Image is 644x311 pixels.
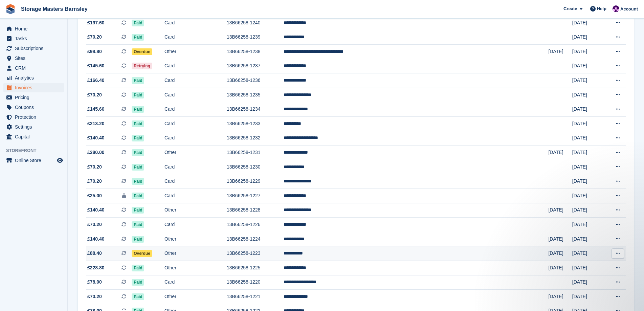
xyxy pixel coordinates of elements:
td: [DATE] [572,203,603,218]
a: menu [3,24,64,34]
span: Pricing [15,93,55,102]
span: £197.60 [87,19,105,26]
td: 13B66258-1221 [227,290,284,304]
a: menu [3,73,64,83]
span: Paid [132,178,144,185]
span: £78.00 [87,279,102,286]
a: menu [3,112,64,122]
span: £70.20 [87,221,102,228]
td: [DATE] [548,146,572,160]
span: Analytics [15,73,55,83]
td: Card [164,73,227,88]
td: [DATE] [572,232,603,246]
a: menu [3,93,64,102]
span: Create [563,5,577,12]
span: Paid [132,120,144,127]
span: Retrying [132,63,152,69]
td: [DATE] [548,203,572,218]
span: £280.00 [87,149,105,156]
span: Protection [15,112,55,122]
td: [DATE] [572,188,603,203]
td: [DATE] [572,88,603,102]
span: Paid [132,293,144,300]
span: £228.80 [87,264,105,271]
td: Other [164,146,227,160]
td: 13B66258-1237 [227,59,284,73]
span: £70.20 [87,178,102,185]
a: menu [3,34,64,43]
td: 13B66258-1228 [227,203,284,218]
td: 13B66258-1229 [227,174,284,189]
span: Overdue [132,250,152,257]
span: Paid [132,135,144,141]
span: Coupons [15,103,55,112]
span: Paid [132,236,144,243]
td: 13B66258-1239 [227,30,284,45]
span: Overdue [132,48,152,55]
a: menu [3,132,64,141]
td: [DATE] [572,246,603,261]
span: £166.40 [87,77,105,84]
td: Card [164,275,227,290]
span: £70.20 [87,91,102,98]
span: Subscriptions [15,44,55,53]
td: [DATE] [548,261,572,275]
td: [DATE] [572,290,603,304]
a: menu [3,63,64,73]
td: [DATE] [572,116,603,131]
a: menu [3,44,64,53]
td: [DATE] [572,275,603,290]
span: CRM [15,63,55,73]
td: [DATE] [548,232,572,246]
td: Card [164,102,227,117]
td: 13B66258-1235 [227,88,284,102]
td: [DATE] [572,261,603,275]
td: Card [164,88,227,102]
span: Paid [132,106,144,113]
td: 13B66258-1223 [227,246,284,261]
td: 13B66258-1233 [227,116,284,131]
td: [DATE] [572,102,603,117]
span: Storefront [6,147,67,154]
span: £70.20 [87,293,102,300]
span: Paid [132,265,144,271]
span: £140.40 [87,206,105,214]
span: Tasks [15,34,55,43]
td: Card [164,116,227,131]
span: Paid [132,149,144,156]
td: 13B66258-1224 [227,232,284,246]
span: £140.40 [87,134,105,141]
td: [DATE] [572,160,603,174]
span: £145.60 [87,106,105,113]
span: £70.20 [87,163,102,171]
span: £140.40 [87,236,105,243]
td: [DATE] [572,30,603,45]
td: [DATE] [572,73,603,88]
td: Card [164,59,227,73]
img: stora-icon-8386f47178a22dfd0bd8f6a31ec36ba5ce8667c1dd55bd0f319d3a0aa187defe.svg [5,4,16,14]
span: Paid [132,20,144,26]
a: Storage Masters Barnsley [18,3,90,15]
td: 13B66258-1238 [227,45,284,59]
span: Paid [132,279,144,286]
a: Preview store [56,156,64,164]
td: Card [164,16,227,30]
span: Paid [132,77,144,84]
span: £25.00 [87,192,102,199]
td: Other [164,203,227,218]
td: [DATE] [572,174,603,189]
span: Paid [132,164,144,171]
td: [DATE] [548,290,572,304]
span: Online Store [15,156,55,165]
span: £145.60 [87,62,105,69]
td: [DATE] [572,146,603,160]
td: Card [164,131,227,146]
a: menu [3,122,64,132]
td: 13B66258-1225 [227,261,284,275]
td: Other [164,246,227,261]
span: £213.20 [87,120,105,127]
span: Paid [132,221,144,228]
td: 13B66258-1227 [227,188,284,203]
span: Paid [132,193,144,199]
a: menu [3,53,64,63]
